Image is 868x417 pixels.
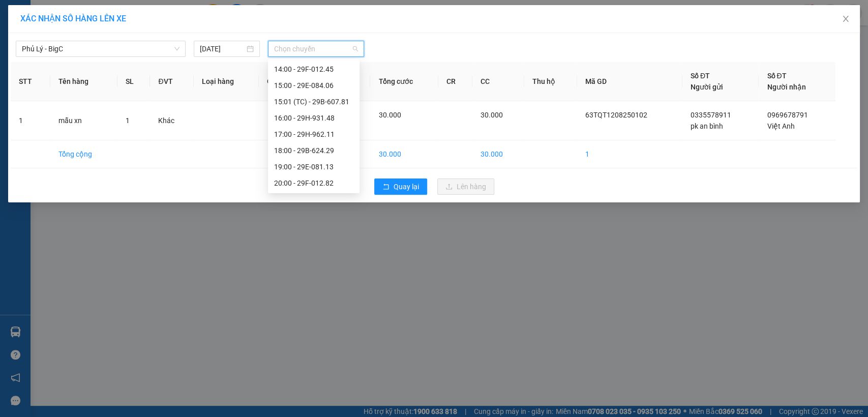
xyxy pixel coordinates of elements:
[691,111,731,119] span: 0335578911
[842,15,850,23] span: close
[370,140,438,168] td: 30.000
[472,62,524,101] th: CC
[691,122,723,130] span: pk an bình
[831,5,860,34] button: Close
[481,111,503,119] span: 30.000
[767,83,805,91] span: Người nhận
[50,62,117,101] th: Tên hàng
[394,181,419,192] span: Quay lại
[150,62,194,101] th: ĐVT
[274,96,353,107] div: 15:01 (TC) - 29B-607.81
[370,62,438,101] th: Tổng cước
[259,62,314,101] th: Ghi chú
[691,72,710,80] span: Số ĐT
[378,111,401,119] span: 30.000
[274,129,353,140] div: 17:00 - 29H-962.11
[585,111,647,119] span: 63TQT1208250102
[274,80,353,91] div: 15:00 - 29E-084.06
[150,101,194,140] td: Khác
[117,62,151,101] th: SL
[472,140,524,168] td: 30.000
[20,14,126,23] span: XÁC NHẬN SỐ HÀNG LÊN XE
[767,72,786,80] span: Số ĐT
[274,41,357,56] span: Chọn chuyến
[274,145,353,156] div: 18:00 - 29B-624.29
[274,112,353,124] div: 16:00 - 29H-931.48
[524,62,577,101] th: Thu hộ
[50,101,117,140] td: mẫu xn
[11,101,50,140] td: 1
[22,41,179,56] span: Phủ Lý - BigC
[382,183,390,191] span: rollback
[4,36,6,88] img: logo
[438,62,472,101] th: CR
[691,83,723,91] span: Người gửi
[9,8,92,41] strong: CÔNG TY TNHH DỊCH VỤ DU LỊCH THỜI ĐẠI
[11,62,50,101] th: STT
[577,140,682,168] td: 1
[767,111,807,119] span: 0969678791
[194,62,259,101] th: Loại hàng
[374,178,427,195] button: rollbackQuay lại
[7,44,95,80] span: Chuyển phát nhanh: [GEOGRAPHIC_DATA] - [GEOGRAPHIC_DATA]
[274,161,353,172] div: 19:00 - 29E-081.13
[96,68,172,79] span: 63TQT1208250102
[767,122,794,130] span: Việt Anh
[274,64,353,75] div: 14:00 - 29F-012.45
[577,62,682,101] th: Mã GD
[200,43,245,54] input: 12/08/2025
[274,177,353,189] div: 20:00 - 29F-012.82
[126,116,130,125] span: 1
[437,178,494,195] button: uploadLên hàng
[50,140,117,168] td: Tổng cộng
